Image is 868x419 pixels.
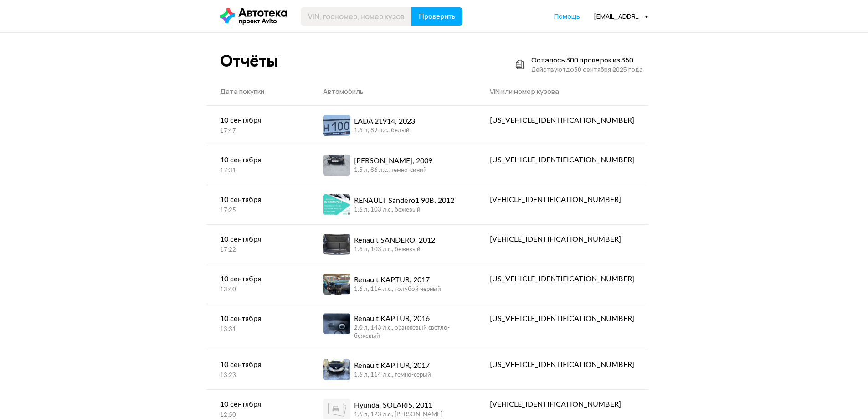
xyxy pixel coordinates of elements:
div: Renault KAPTUR, 2016 [354,313,463,324]
a: RENAULT Sandero1 90B, 20121.6 л, 103 л.c., бежевый [309,185,477,224]
a: Renault KAPTUR, 20171.6 л, 114 л.c., голубой черный [309,264,477,304]
div: Осталось 300 проверок из 350 [531,56,643,65]
div: 1.6 л, 103 л.c., бежевый [354,206,454,214]
a: [US_VEHICLE_IDENTIFICATION_NUMBER] [476,304,648,333]
div: 10 сентября [220,274,296,285]
a: [VEHICLE_IDENTIFICATION_NUMBER] [476,225,648,254]
div: [US_VEHICLE_IDENTIFICATION_NUMBER] [490,115,634,126]
span: Проверить [419,13,455,20]
a: 10 сентября17:47 [206,106,309,145]
div: [VEHICLE_IDENTIFICATION_NUMBER] [490,194,634,205]
div: 2.0 л, 143 л.c., оранжевый светло-бежевый [354,324,463,341]
div: [PERSON_NAME], 2009 [354,155,432,166]
div: [VEHICLE_IDENTIFICATION_NUMBER] [490,234,634,245]
div: 1.5 л, 86 л.c., темно-синий [354,166,432,175]
div: RENAULT Sandero1 90B, 2012 [354,195,454,206]
a: 10 сентября13:31 [206,304,309,343]
a: 10 сентября17:31 [206,145,309,184]
div: 10 сентября [220,399,296,410]
div: [US_VEHICLE_IDENTIFICATION_NUMBER] [490,155,634,166]
div: 1.6 л, 114 л.c., темно-серый [354,371,431,379]
div: 17:25 [220,207,296,215]
div: 13:31 [220,326,296,334]
div: 1.6 л, 114 л.c., голубой черный [354,285,441,294]
a: [PERSON_NAME], 20091.5 л, 86 л.c., темно-синий [309,145,477,185]
div: Автомобиль [323,87,463,96]
a: LADA 21914, 20231.6 л, 89 л.c., белый [309,106,477,145]
input: VIN, госномер, номер кузова [301,7,412,26]
a: [US_VEHICLE_IDENTIFICATION_NUMBER] [476,264,648,294]
a: [VEHICLE_IDENTIFICATION_NUMBER] [476,185,648,214]
div: 1.6 л, 123 л.c., [PERSON_NAME] [354,411,442,419]
div: [US_VEHICLE_IDENTIFICATION_NUMBER] [490,313,634,324]
div: 10 сентября [220,194,296,205]
a: 10 сентября13:40 [206,264,309,303]
div: [VEHICLE_IDENTIFICATION_NUMBER] [490,399,634,410]
div: 1.6 л, 89 л.c., белый [354,127,415,135]
div: 17:22 [220,246,296,254]
a: 10 сентября17:22 [206,225,309,264]
div: LADA 21914, 2023 [354,116,415,127]
div: 17:47 [220,127,296,135]
div: 17:31 [220,167,296,175]
div: 13:23 [220,372,296,380]
a: [US_VEHICLE_IDENTIFICATION_NUMBER] [476,145,648,175]
div: 1.6 л, 103 л.c., бежевый [354,246,435,254]
a: [US_VEHICLE_IDENTIFICATION_NUMBER] [476,106,648,135]
div: 10 сентября [220,115,296,126]
div: 10 сентября [220,155,296,166]
a: 10 сентября13:23 [206,350,309,389]
a: Renault SANDERO, 20121.6 л, 103 л.c., бежевый [309,225,477,264]
a: Renault KAPTUR, 20171.6 л, 114 л.c., темно-серый [309,350,477,389]
div: 13:40 [220,286,296,294]
button: Проверить [411,7,462,26]
div: Отчёты [220,51,278,71]
div: 10 сентября [220,234,296,245]
a: Renault KAPTUR, 20162.0 л, 143 л.c., оранжевый светло-бежевый [309,304,477,350]
a: [VEHICLE_IDENTIFICATION_NUMBER] [476,390,648,419]
a: [US_VEHICLE_IDENTIFICATION_NUMBER] [476,350,648,379]
a: Помощь [554,12,580,21]
div: Hyundai SOLARIS, 2011 [354,400,442,411]
div: 10 сентября [220,359,296,370]
div: [US_VEHICLE_IDENTIFICATION_NUMBER] [490,359,634,370]
div: 10 сентября [220,313,296,324]
div: Действуют до 30 сентября 2025 года [531,65,643,74]
div: Renault KAPTUR, 2017 [354,274,441,285]
div: Renault KAPTUR, 2017 [354,360,431,371]
div: Renault SANDERO, 2012 [354,235,435,246]
a: 10 сентября17:25 [206,185,309,224]
div: [US_VEHICLE_IDENTIFICATION_NUMBER] [490,274,634,285]
div: VIN или номер кузова [490,87,634,96]
div: [EMAIL_ADDRESS][DOMAIN_NAME] [594,12,648,21]
div: Дата покупки [220,87,296,96]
